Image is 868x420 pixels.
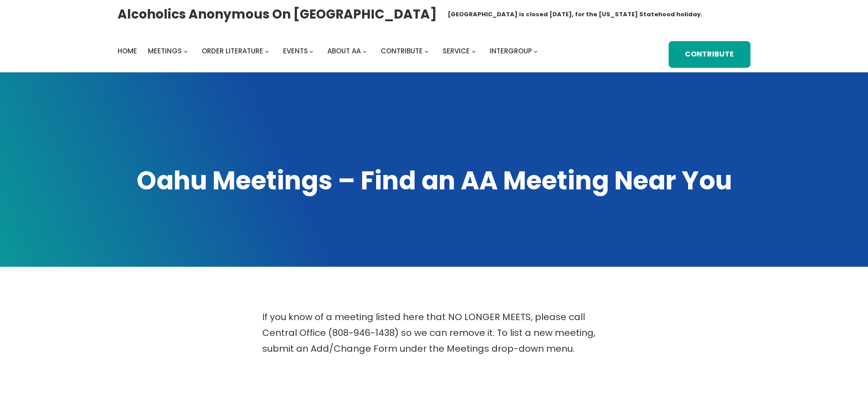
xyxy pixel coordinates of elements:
[118,164,750,198] h1: Oahu Meetings – Find an AA Meeting Near You
[363,49,367,53] button: About AA submenu
[262,309,606,357] p: If you know of a meeting listed here that NO LONGER MEETS, please call Central Office (808-946-14...
[669,41,750,68] a: Contribute
[309,49,313,53] button: Events submenu
[327,46,361,56] span: About AA
[448,10,703,19] h1: [GEOGRAPHIC_DATA] is closed [DATE], for the [US_STATE] Statehood holiday.
[472,49,476,53] button: Service submenu
[283,45,308,57] a: Events
[202,46,263,56] span: Order Literature
[118,45,137,57] a: Home
[118,45,541,57] nav: Intergroup
[118,46,137,56] span: Home
[381,46,423,56] span: Contribute
[490,45,532,57] a: Intergroup
[381,45,423,57] a: Contribute
[148,45,182,57] a: Meetings
[443,45,470,57] a: Service
[443,46,470,56] span: Service
[265,49,269,53] button: Order Literature submenu
[118,3,437,25] a: Alcoholics Anonymous on [GEOGRAPHIC_DATA]
[184,49,188,53] button: Meetings submenu
[490,46,532,56] span: Intergroup
[533,49,538,53] button: Intergroup submenu
[148,46,182,56] span: Meetings
[283,46,308,56] span: Events
[425,49,429,53] button: Contribute submenu
[327,45,361,57] a: About AA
